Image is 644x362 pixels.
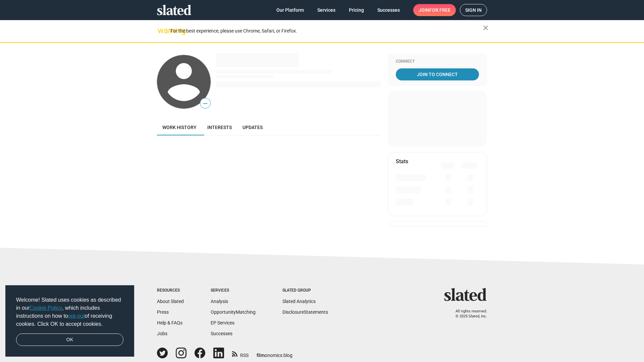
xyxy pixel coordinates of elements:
[232,348,249,359] a: RSS
[170,26,483,36] div: For the best experience, please use Chrome, Safari, or Firefox.
[202,119,237,135] a: Interests
[396,59,479,64] div: Connect
[282,309,328,315] a: DisclosureStatements
[211,331,232,336] a: Successes
[5,285,134,357] div: cookieconsent
[200,99,210,108] span: —
[16,296,123,328] span: Welcome! Slated uses cookies as described in our , which includes instructions on how to of recei...
[157,331,167,336] a: Jobs
[429,4,450,16] span: for free
[282,288,328,293] div: Slated Group
[460,4,487,16] a: Sign in
[397,68,478,80] span: Join To Connect
[312,4,341,16] a: Services
[157,320,182,325] a: Help & FAQs
[482,24,490,32] mat-icon: close
[343,4,369,16] a: Pricing
[413,4,456,16] a: Joinfor free
[211,288,256,293] div: Services
[157,299,184,304] a: About Slated
[157,309,169,315] a: Press
[30,305,62,311] a: Cookie Policy
[211,309,256,315] a: OpportunityMatching
[237,119,268,135] a: Updates
[465,4,482,16] span: Sign in
[157,288,184,293] div: Resources
[157,119,202,135] a: Work history
[211,299,228,304] a: Analysis
[276,4,304,16] span: Our Platform
[207,125,232,130] span: Interests
[243,125,263,130] span: Updates
[68,313,85,319] a: opt-out
[211,320,234,325] a: EP Services
[257,347,292,359] a: filmonomics blog
[158,26,166,35] mat-icon: warning
[396,158,408,165] mat-card-title: Stats
[419,4,450,16] span: Join
[349,4,364,16] span: Pricing
[162,125,197,130] span: Work history
[16,334,123,346] a: dismiss cookie message
[257,353,265,358] span: film
[396,68,479,80] a: Join To Connect
[377,4,400,16] span: Successes
[448,309,487,319] p: All rights reserved. © 2025 Slated, Inc.
[372,4,405,16] a: Successes
[317,4,335,16] span: Services
[282,299,316,304] a: Slated Analytics
[271,4,309,16] a: Our Platform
